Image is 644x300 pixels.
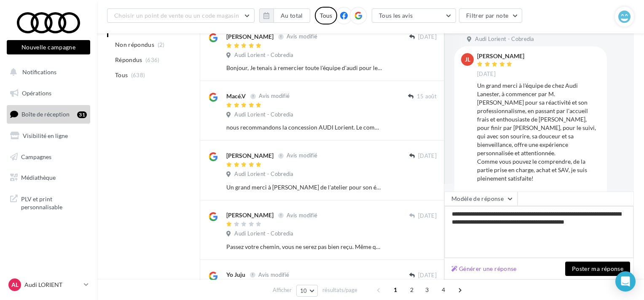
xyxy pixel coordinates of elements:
[226,183,382,192] div: Un grand merci à [PERSON_NAME] de l'atelier pour son écoute, son dynamisme, sa rigueur profession...
[477,81,600,225] div: Un grand merci à l'équipe de chez Audi Lanester, à commencer par M. [PERSON_NAME] pour sa réactiv...
[5,84,92,102] a: Opérations
[21,111,70,118] span: Boîte de réception
[315,7,337,24] div: Tous
[259,8,310,23] button: Au total
[21,174,56,181] span: Médiathèque
[234,111,293,119] span: Audi Lorient - Cobredia
[418,272,437,279] span: [DATE]
[226,64,382,72] div: Bonjour, Je tenais à remercier toute l'équipe d'audi pour leur professionnalisme et leur accueil ...
[448,264,520,274] button: Générer une réponse
[226,32,274,41] div: [PERSON_NAME]
[405,283,419,297] span: 2
[145,57,160,63] span: (636)
[115,71,128,79] span: Tous
[379,12,413,19] span: Tous les avis
[7,40,90,54] button: Nouvelle campagne
[24,281,80,289] p: Audi LORIENT
[274,8,310,23] button: Au total
[296,285,318,297] button: 10
[287,152,317,159] span: Avis modifié
[273,286,292,294] span: Afficher
[131,72,145,78] span: (638)
[11,281,19,289] span: AL
[418,212,437,220] span: [DATE]
[418,33,437,41] span: [DATE]
[389,283,402,297] span: 1
[226,123,382,132] div: nous recommandons la concession AUDI Lorient. Le commercial, [PERSON_NAME], a su cibler notre rec...
[158,41,165,48] span: (2)
[5,63,89,81] button: Notifications
[5,127,92,145] a: Visibilité en ligne
[5,148,92,166] a: Campagnes
[287,33,317,40] span: Avis modifié
[115,41,154,49] span: Non répondus
[23,132,68,139] span: Visibilité en ligne
[77,111,87,118] div: 31
[565,262,630,276] button: Poster ma réponse
[459,8,523,23] button: Filtrer par note
[465,55,470,64] span: jl
[437,283,450,297] span: 4
[5,105,92,123] a: Boîte de réception31
[300,287,307,294] span: 10
[234,230,293,238] span: Audi Lorient - Cobredia
[226,243,382,251] div: Passez votre chemin, vous ne serez pas bien reçu. Même quand on est client Audi depuis plus de 15...
[226,211,274,219] div: [PERSON_NAME]
[226,92,246,100] div: Macé.V
[372,8,456,23] button: Tous les avis
[107,8,255,23] button: Choisir un point de vente ou un code magasin
[420,283,434,297] span: 3
[21,153,51,160] span: Campagnes
[114,12,239,19] span: Choisir un point de vente ou un code magasin
[21,193,87,211] span: PLV et print personnalisable
[226,270,245,279] div: Yo Juju
[417,93,437,100] span: 15 août
[418,152,437,160] span: [DATE]
[22,68,56,76] span: Notifications
[234,170,293,178] span: Audi Lorient - Cobredia
[226,151,274,160] div: [PERSON_NAME]
[322,286,357,294] span: résultats/page
[477,53,524,59] div: [PERSON_NAME]
[475,35,534,43] span: Audi Lorient - Cobredia
[259,93,290,100] span: Avis modifié
[615,271,636,292] div: Open Intercom Messenger
[477,70,496,78] span: [DATE]
[7,277,90,293] a: AL Audi LORIENT
[444,192,518,206] button: Modèle de réponse
[5,190,92,215] a: PLV et print personnalisable
[234,51,293,59] span: Audi Lorient - Cobredia
[5,169,92,186] a: Médiathèque
[258,271,289,278] span: Avis modifié
[115,56,142,64] span: Répondus
[287,212,317,219] span: Avis modifié
[22,89,51,97] span: Opérations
